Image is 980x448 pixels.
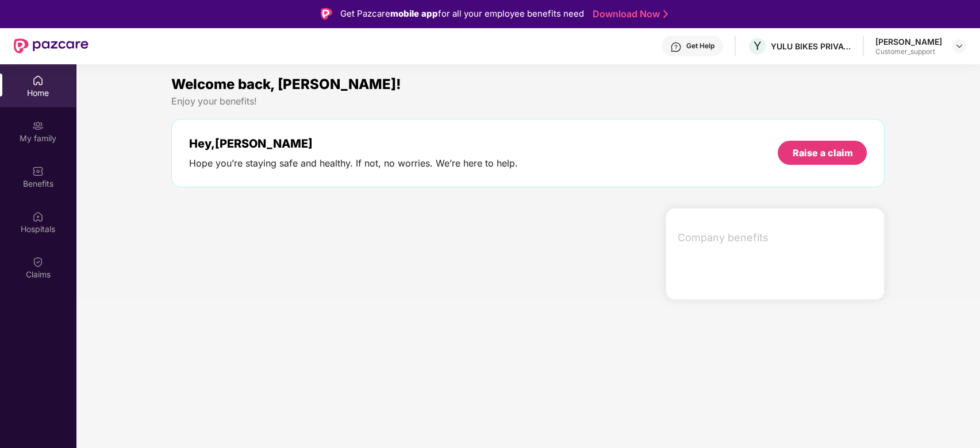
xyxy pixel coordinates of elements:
[340,7,584,21] div: Get Pazcare for all your employee benefits need
[32,256,44,268] img: svg+xml;base64,PHN2ZyBpZD0iQ2xhaW0iIHhtbG5zPSJodHRwOi8vd3d3LnczLm9yZy8yMDAwL3N2ZyIgd2lkdGg9IjIwIi...
[671,223,884,253] div: Company benefits
[686,41,714,51] div: Get Help
[189,157,518,169] div: Hope you’re staying safe and healthy. If not, no worries. We’re here to help.
[670,41,682,53] img: svg+xml;base64,PHN2ZyBpZD0iSGVscC0zMngzMiIgeG1sbnM9Imh0dHA6Ly93d3cudzMub3JnLzIwMDAvc3ZnIiB3aWR0aD...
[32,75,44,86] img: svg+xml;base64,PHN2ZyBpZD0iSG9tZSIgeG1sbnM9Imh0dHA6Ly93d3cudzMub3JnLzIwMDAvc3ZnIiB3aWR0aD0iMjAiIG...
[875,47,942,56] div: Customer_support
[32,211,44,222] img: svg+xml;base64,PHN2ZyBpZD0iSG9zcGl0YWxzIiB4bWxucz0iaHR0cDovL3d3dy53My5vcmcvMjAwMC9zdmciIHdpZHRoPS...
[678,230,875,246] span: Company benefits
[875,36,942,47] div: [PERSON_NAME]
[14,38,89,53] img: New Pazcare Logo
[189,137,518,150] div: Hey, [PERSON_NAME]
[32,165,44,177] img: svg+xml;base64,PHN2ZyBpZD0iQmVuZWZpdHMiIHhtbG5zPSJodHRwOi8vd3d3LnczLm9yZy8yMDAwL3N2ZyIgd2lkdGg9Ij...
[771,41,851,52] div: YULU BIKES PRIVATE LIMITED
[171,95,885,107] div: Enjoy your benefits!
[390,8,438,19] strong: mobile app
[754,39,762,53] span: Y
[593,8,664,20] a: Download Now
[955,41,964,51] img: svg+xml;base64,PHN2ZyBpZD0iRHJvcGRvd24tMzJ4MzIiIHhtbG5zPSJodHRwOi8vd3d3LnczLm9yZy8yMDAwL3N2ZyIgd2...
[171,76,401,92] span: Welcome back, [PERSON_NAME]!
[321,8,332,20] img: Logo
[663,8,668,20] img: Stroke
[32,120,44,132] img: svg+xml;base64,PHN2ZyB3aWR0aD0iMjAiIGhlaWdodD0iMjAiIHZpZXdCb3g9IjAgMCAyMCAyMCIgZmlsbD0ibm9uZSIgeG...
[792,146,852,159] div: Raise a claim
